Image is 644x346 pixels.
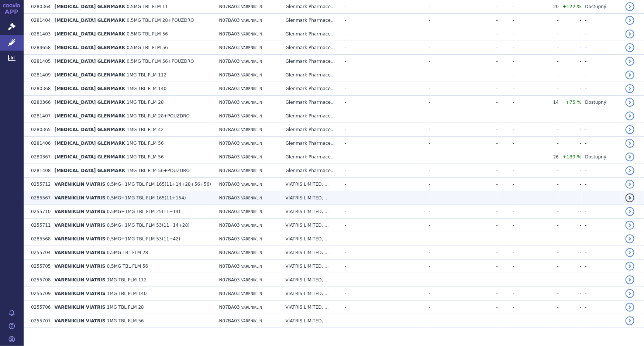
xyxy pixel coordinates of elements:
td: - [514,68,559,82]
span: N07BA03 [219,18,240,23]
span: N07BA03 [219,113,240,119]
span: 1MG TBL FLM 56+POUZDRO [127,168,190,173]
td: - [559,205,581,219]
td: - [582,164,622,178]
td: Dostupný [582,150,622,164]
a: detail [626,16,634,25]
td: - [498,205,514,219]
td: - [514,164,559,178]
td: - [367,14,431,27]
td: - [367,205,431,219]
span: VARENIKLIN VIATRIS [54,250,105,255]
span: N07BA03 [219,4,240,9]
span: VARENIKLIN [241,169,262,173]
td: - [514,246,559,260]
span: N07BA03 [219,223,240,228]
td: - [367,27,431,41]
td: - [582,232,622,246]
td: Glenmark Pharmace... [282,41,341,55]
span: 0,5MG+1MG TBL FLM 53(11+14+28) [107,223,190,228]
span: 1MG TBL FLM 28 [127,100,163,105]
span: [MEDICAL_DATA] GLENMARK [54,113,125,119]
td: - [514,232,559,246]
td: - [431,287,498,301]
td: - [341,150,367,164]
span: [MEDICAL_DATA] GLENMARK [54,72,125,78]
td: 0255712 [27,178,51,191]
span: VARENIKLIN VIATRIS [54,195,105,201]
td: - [431,41,498,55]
td: - [431,232,498,246]
td: Glenmark Pharmace... [282,137,341,150]
td: Glenmark Pharmace... [282,96,341,109]
td: VIATRIS LIMITED, ... [282,260,341,273]
td: - [431,14,498,27]
td: - [559,287,581,301]
td: Glenmark Pharmace... [282,14,341,27]
span: [MEDICAL_DATA] GLENMARK [54,59,125,64]
a: detail [626,248,634,257]
td: - [582,123,622,137]
td: - [431,137,498,150]
td: - [341,260,367,273]
span: +122 % [562,4,581,9]
span: 0,5MG TBL FLM 56+POUZDRO [127,59,194,64]
span: VARENIKLIN [241,128,262,132]
td: - [367,68,431,82]
td: VIATRIS LIMITED, ... [282,246,341,260]
span: VARENIKLIN [241,59,262,64]
span: N07BA03 [219,72,240,78]
span: 0,5MG TBL FLM 56 [127,31,168,37]
td: - [582,41,622,55]
td: - [431,178,498,191]
td: - [514,260,559,273]
td: - [582,287,622,301]
a: detail [626,166,634,175]
td: - [498,14,514,27]
span: N07BA03 [219,264,240,269]
td: - [582,260,622,273]
a: detail [626,2,634,11]
span: VARENIKLIN [241,114,262,118]
span: VARENIKLIN [241,18,262,23]
td: - [559,178,581,191]
td: - [559,191,581,205]
td: - [514,41,559,55]
span: N07BA03 [219,100,240,105]
span: VARENIKLIN [241,237,262,241]
td: - [367,41,431,55]
td: 0280365 [27,123,51,137]
td: - [367,150,431,164]
td: - [367,246,431,260]
td: - [498,246,514,260]
td: - [431,205,498,219]
span: [MEDICAL_DATA] GLENMARK [54,4,125,9]
td: Dostupný [582,96,622,109]
span: [MEDICAL_DATA] GLENMARK [54,168,125,173]
td: VIATRIS LIMITED, ... [282,219,341,232]
a: detail [626,193,634,202]
span: +189 % [562,154,581,160]
td: - [514,287,559,301]
a: detail [626,98,634,107]
a: detail [626,180,634,189]
span: 0,5MG+1MG TBL FLM 53(11+42) [107,236,180,241]
td: - [431,273,498,287]
td: - [559,82,581,96]
td: - [582,246,622,260]
td: VIATRIS LIMITED, ... [282,178,341,191]
td: - [431,219,498,232]
a: detail [626,125,634,134]
td: - [582,68,622,82]
span: VARENIKLIN VIATRIS [54,291,105,296]
span: 1MG TBL FLM 140 [127,86,166,91]
span: VARENIKLIN VIATRIS [54,223,105,228]
a: detail [626,303,634,312]
td: 26 [514,150,559,164]
span: VARENIKLIN [241,264,262,268]
td: - [498,96,514,109]
span: N07BA03 [219,182,240,187]
a: detail [626,43,634,52]
td: - [514,191,559,205]
td: - [559,68,581,82]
